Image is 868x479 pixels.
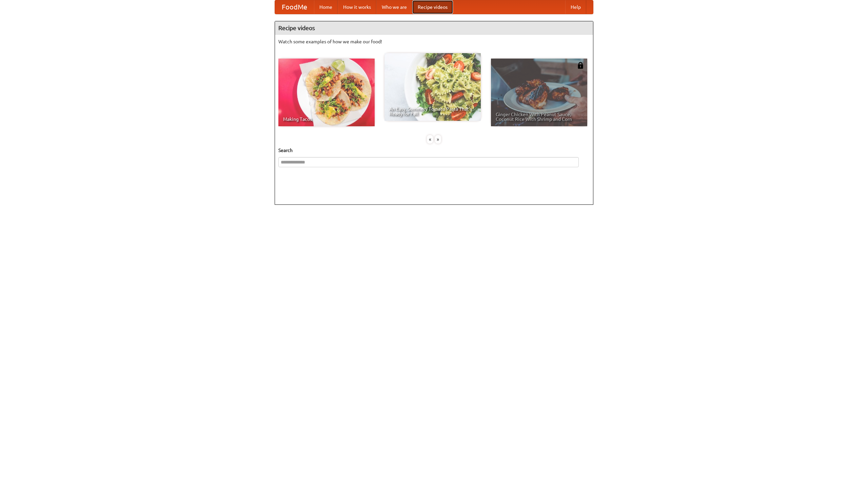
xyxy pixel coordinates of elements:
p: Watch some examples of how we make our food! [278,38,590,45]
a: Making Tacos [278,59,375,126]
a: Help [565,0,586,14]
div: « [427,135,433,144]
a: Who we are [376,0,412,14]
a: Recipe videos [412,0,453,14]
h4: Recipe videos [275,21,593,35]
span: Making Tacos [283,117,370,122]
a: FoodMe [275,0,314,14]
img: 483408.png [577,62,584,69]
a: How it works [338,0,376,14]
a: An Easy, Summery Tomato Pasta That's Ready for Fall [384,53,481,121]
h5: Search [278,147,590,154]
div: » [435,135,441,144]
a: Home [314,0,338,14]
span: An Easy, Summery Tomato Pasta That's Ready for Fall [389,107,476,116]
